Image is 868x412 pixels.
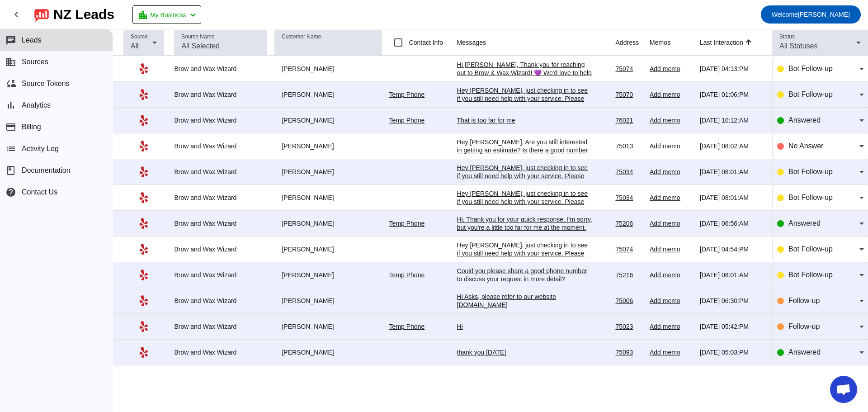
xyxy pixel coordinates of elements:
div: 75074 [615,245,642,253]
div: Hey [PERSON_NAME], Are you still interested in getting an estimate? Is there a good number to rea... [457,138,593,203]
div: Brow and Wax Wizard [174,219,267,227]
div: [DATE] 08:01:AM [700,194,765,202]
div: Brow and Wax Wizard [174,90,267,99]
span: book [5,165,16,176]
div: Hey [PERSON_NAME], just checking in to see if you still need help with your service. Please let m... [457,189,593,230]
div: 75216 [615,271,642,279]
a: Temp Phone [389,117,425,124]
mat-label: Source Name [181,34,214,40]
mat-label: Source [131,34,148,40]
div: Add memo [650,142,693,150]
div: thank you [DATE] [457,348,593,356]
div: Last Interaction [700,38,743,47]
span: [PERSON_NAME] [772,8,850,21]
div: [PERSON_NAME] [274,348,382,356]
div: 75013 [615,142,642,150]
div: [DATE] 04:13:PM [700,65,765,73]
div: [PERSON_NAME] [274,142,382,150]
span: All Statuses [779,42,817,50]
div: 75070 [615,90,642,99]
span: Answered [788,219,821,227]
mat-label: Status [779,34,795,40]
div: Open chat [830,376,857,403]
div: Brow and Wax Wizard [174,348,267,356]
mat-icon: Yelp [138,295,149,306]
div: Add memo [650,271,693,279]
div: Brow and Wax Wizard [174,297,267,305]
span: Welcome [772,11,798,18]
mat-icon: Yelp [138,218,149,229]
mat-icon: Yelp [138,89,149,100]
mat-icon: business [5,57,16,67]
div: Could you please share a good phone number to discuss your request in more detail?​ [457,267,593,283]
div: Add memo [650,116,693,124]
div: Brow and Wax Wizard [174,116,267,124]
div: [PERSON_NAME] [274,297,382,305]
mat-icon: chevron_left [188,9,198,20]
span: Follow-up [788,297,820,304]
div: 75023 [615,322,642,331]
div: [DATE] 01:06:PM [700,90,765,99]
div: Brow and Wax Wizard [174,142,267,150]
mat-icon: Yelp [138,192,149,203]
div: Brow and Wax Wizard [174,65,267,73]
div: Brow and Wax Wizard [174,194,267,202]
div: [PERSON_NAME] [274,65,382,73]
mat-icon: chevron_left [11,9,22,20]
div: 75206 [615,219,642,227]
span: Bot Follow-up [788,65,833,72]
div: Add memo [650,168,693,176]
button: Welcome[PERSON_NAME] [761,5,861,24]
div: [PERSON_NAME] [274,194,382,202]
div: [DATE] 04:54:PM [700,245,765,253]
span: Answered [788,348,821,356]
span: Contact Us [22,188,57,196]
div: Add memo [650,297,693,305]
th: Messages [457,29,616,56]
div: 75006 [615,297,642,305]
th: Address [615,29,650,56]
a: Temp Phone [389,220,425,227]
span: Answered [788,116,821,124]
div: Add memo [650,245,693,253]
th: Memos [650,29,700,56]
mat-icon: Yelp [138,115,149,126]
span: Bot Follow-up [788,90,833,98]
div: [PERSON_NAME] [274,90,382,99]
mat-icon: cloud_sync [5,78,16,89]
a: Temp Phone [389,91,425,98]
mat-icon: help [5,187,16,198]
div: Add memo [650,322,693,331]
div: [DATE] 05:42:PM [700,322,765,331]
div: [PERSON_NAME] [274,245,382,253]
div: Add memo [650,65,693,73]
div: 75034 [615,168,642,176]
span: No Answer [788,142,823,150]
mat-icon: list [5,143,16,154]
div: NZ Leads [53,8,114,21]
span: All [131,42,139,50]
div: [DATE] 05:03:PM [700,348,765,356]
div: [PERSON_NAME] [274,322,382,331]
div: Hi [PERSON_NAME], Thank you for reaching out to Brow & Wax Wizard! 💜 We'd love to help you book y... [457,61,593,158]
mat-icon: location_city [137,9,148,20]
div: Hi Asks, please refer to our website [DOMAIN_NAME] [457,293,593,309]
mat-icon: Yelp [138,166,149,177]
div: [DATE] 08:01:AM [700,271,765,279]
label: Contact Info [407,38,443,47]
span: Sources [22,58,48,66]
button: My Business [132,5,201,24]
span: Bot Follow-up [788,168,833,175]
mat-icon: payment [5,122,16,133]
span: Follow-up [788,322,820,330]
a: Temp Phone [389,271,425,279]
div: [DATE] 06:30:PM [700,297,765,305]
div: [DATE] 06:56:AM [700,219,765,227]
span: Bot Follow-up [788,271,833,279]
input: All Selected [181,41,260,52]
span: Bot Follow-up [788,245,833,253]
div: Brow and Wax Wizard [174,245,267,253]
mat-icon: Yelp [138,321,149,332]
span: Documentation [22,166,71,175]
div: Brow and Wax Wizard [174,271,267,279]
